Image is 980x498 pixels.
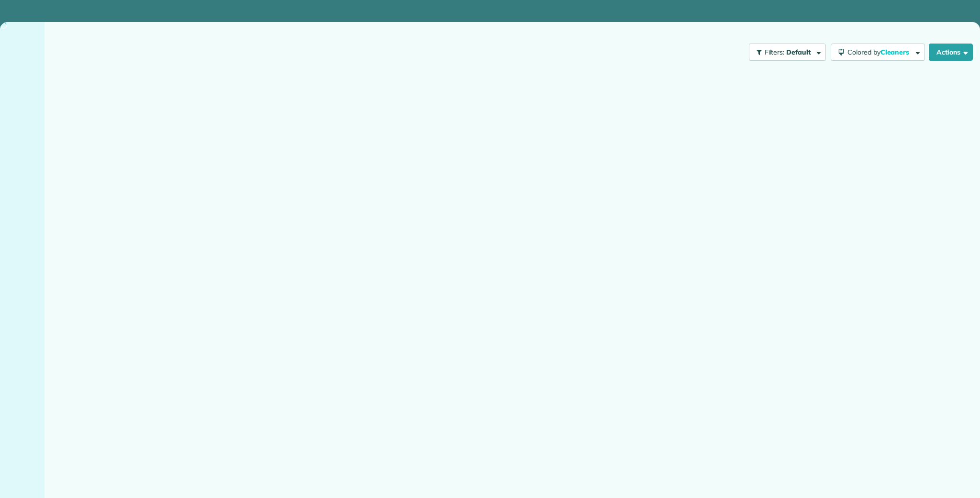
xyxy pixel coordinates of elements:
[744,44,826,61] a: Filters: Default
[765,48,785,56] span: Filters:
[831,44,925,61] button: Colored byCleaners
[847,48,913,56] span: Colored by
[749,44,826,61] button: Filters: Default
[786,48,812,56] span: Default
[929,44,973,61] button: Actions
[880,48,911,56] span: Cleaners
